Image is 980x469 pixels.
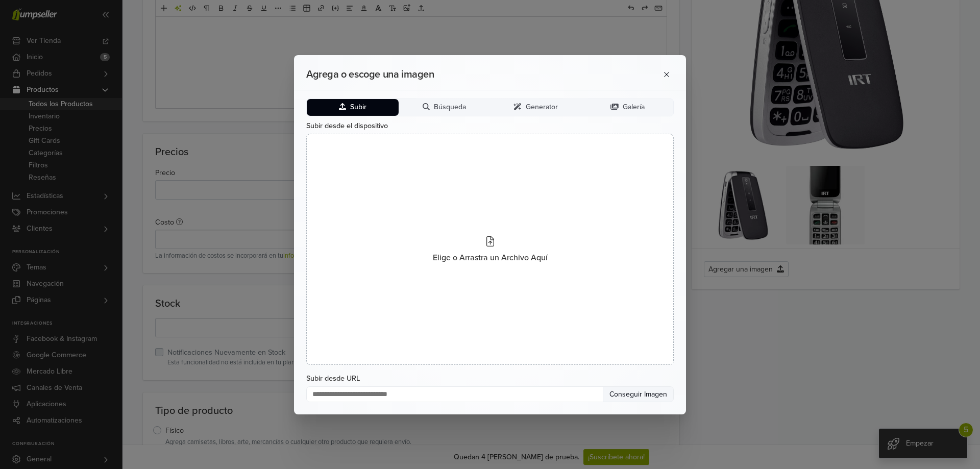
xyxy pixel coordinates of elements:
[350,103,366,112] span: Subir
[434,103,466,112] span: Búsqueda
[490,99,582,116] button: Generator
[433,252,548,264] span: Elige o Arrastra un Archivo Aquí
[642,390,667,399] span: Imagen
[399,99,491,116] button: Búsqueda
[306,373,674,384] label: Subir desde URL
[603,386,674,402] button: Conseguir Imagen
[306,120,674,132] label: Subir desde el dispositivo
[623,103,645,112] span: Galería
[307,99,399,116] button: Subir
[306,68,619,81] h2: Agrega o escoge una imagen
[526,103,558,112] span: Generator
[582,99,674,116] button: Galería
